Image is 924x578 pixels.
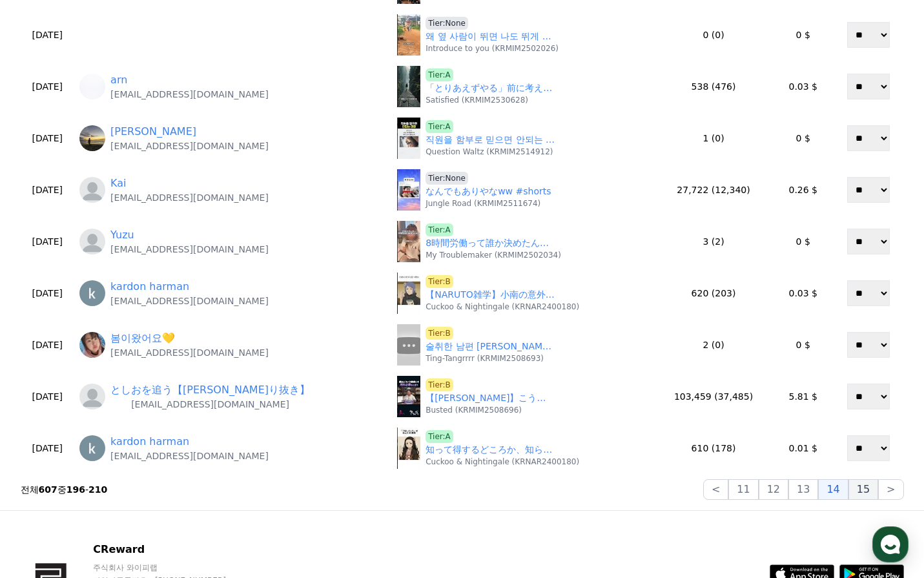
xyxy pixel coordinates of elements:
[655,371,772,422] td: 103,459 (37,485)
[110,279,189,294] a: kardon harman
[110,449,269,462] p: [EMAIL_ADDRESS][DOMAIN_NAME]
[426,250,561,260] p: My Troublemaker (KRMIM2502034)
[110,294,269,307] p: [EMAIL_ADDRESS][DOMAIN_NAME]
[426,327,453,340] a: Tier:B
[426,95,528,105] p: Satisfied (KRMIM2530628)
[655,61,772,112] td: 538 (476)
[772,267,834,319] td: 0.03 $
[167,409,248,442] a: 설정
[79,280,105,306] img: https://lh3.googleusercontent.com/a/ACg8ocJuc10rT0mjtb6tPflehf5i19nLA9cRlz6pXXDxFphBlAL6kw=s96-c
[200,429,215,439] span: 설정
[655,267,772,319] td: 620 (203)
[426,353,544,364] p: Ting-Tangrrrr (KRMIM2508693)
[21,267,75,319] td: [DATE]
[397,273,420,314] img: 【NARUTO雑学】小南の意外な事実まとめ
[21,319,75,371] td: [DATE]
[426,288,555,302] a: 【NARUTO雑学】小南の意外な事実まとめ
[772,9,834,61] td: 0 $
[21,112,75,164] td: [DATE]
[397,376,420,417] img: 【岡田斗司夫】こういう職業は全て汚れ仕事である【岡田斗司夫切り抜き】#shorts
[21,61,75,112] td: [DATE]
[79,229,105,254] img: profile_blank.webp
[110,382,310,398] a: としおを追う【[PERSON_NAME]り抜き】
[110,398,310,411] p: [EMAIL_ADDRESS][DOMAIN_NAME]
[772,319,834,371] td: 0 $
[655,9,772,61] td: 0 (0)
[397,118,420,159] img: 직원을 함부로 믿으면 안되는 이유ㄷㄷ
[79,177,105,203] img: profile_blank.webp
[848,479,878,500] button: 15
[426,68,453,81] a: Tier:A
[655,319,772,371] td: 2 (0)
[703,479,728,500] button: <
[772,164,834,216] td: 0.26 $
[426,443,555,457] a: 知って得するどころか、知らないと損する雑学 part③
[110,176,126,191] a: Kai
[110,434,189,449] a: kardon harman
[397,324,420,366] img: 술취한 남편 데리러 온 아내 | 웃긴 동물들 #shorts
[110,72,127,88] a: arn
[79,332,105,358] img: http://k.kakaocdn.net/dn/bAF5bZ/btsKkGXrnax/irsIndM7HCgefiFA55UrHk/img_640x640.jpg
[397,66,420,107] img: 「とりあえずやる」前に考えるべき3つの視点
[118,429,134,440] span: 대화
[426,378,453,391] a: Tier:B
[79,125,105,151] img: http://k.kakaocdn.net/dn/b0VMyo/btsCl0nSAVg/bqBsrgWelJquWafMq66cW1/img_640x640.jpg
[110,124,196,139] a: [PERSON_NAME]
[772,371,834,422] td: 5.81 $
[21,422,75,474] td: [DATE]
[21,483,108,496] p: 전체 중 -
[426,172,468,185] a: Tier:None
[110,139,269,152] p: [EMAIL_ADDRESS][DOMAIN_NAME]
[818,479,848,500] button: 14
[21,371,75,422] td: [DATE]
[110,346,269,359] p: [EMAIL_ADDRESS][DOMAIN_NAME]
[397,221,420,262] img: 8時間労働って誰か決めたんですか？そんないらなくない？ #shorts #フリーター #会社員
[426,302,579,312] p: Cuckoo & Nightingale (KRNAR2400180)
[772,422,834,474] td: 0.01 $
[21,164,75,216] td: [DATE]
[426,17,468,30] a: Tier:None
[41,429,48,439] span: 홈
[93,542,320,557] p: CReward
[878,479,903,500] button: >
[21,216,75,267] td: [DATE]
[39,484,57,495] strong: 607
[655,422,772,474] td: 610 (178)
[88,484,107,495] strong: 210
[426,275,453,288] a: Tier:B
[655,216,772,267] td: 3 (2)
[426,30,555,43] a: 왜 옆 사람이 뛰면 나도 뛰게 될까? 뇌의 자동 반사 반응
[67,484,85,495] strong: 196
[426,236,555,250] a: 8時間労働って誰か決めたんですか？そんないらなくない？ #shorts #フリーター #会社員
[21,9,75,61] td: [DATE]
[110,243,269,256] p: [EMAIL_ADDRESS][DOMAIN_NAME]
[772,61,834,112] td: 0.03 $
[79,74,105,99] img: https://cdn.creward.net/profile/user/YY07Jul 11, 2025121517_ab181be5be8e30df1a887635d4029522e36d9...
[397,428,420,469] img: 知って得するどころか、知らないと損する雑学 part③
[772,112,834,164] td: 0 $
[759,479,788,500] button: 12
[397,14,420,56] img: 왜 옆 사람이 뛰면 나도 뛰게 될까? 뇌의 자동 반사 반응
[728,479,758,500] button: 11
[426,133,555,147] a: 직원을 함부로 믿으면 안되는 이유ㄷㄷ
[79,384,105,409] img: https://cdn.creward.net/profile/user/profile_blank.webp
[772,216,834,267] td: 0 $
[110,227,134,243] a: Yuzu
[426,120,453,133] a: Tier:A
[655,112,772,164] td: 1 (0)
[426,223,453,236] a: Tier:A
[788,479,818,500] button: 13
[4,409,85,442] a: 홈
[426,81,555,95] a: 「とりあえずやる」前に考えるべき3つの視点
[426,340,555,353] a: 술취한 남편 [PERSON_NAME] 온 아내 | 웃긴 동물들 #shorts
[110,331,175,346] a: 봄이왔어요💛
[426,391,555,405] a: 【[PERSON_NAME]】こういう職業は全て汚れ仕事である【[PERSON_NAME]り抜き】#shorts
[426,43,559,54] p: Introduce to you (KRMIM2502026)
[426,430,453,443] a: Tier:A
